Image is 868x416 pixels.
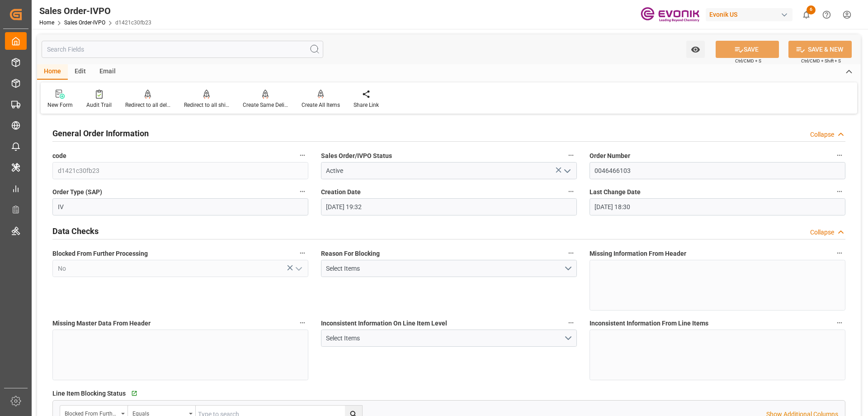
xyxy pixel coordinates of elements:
[243,101,288,109] div: Create Same Delivery Date
[39,19,54,26] a: Home
[125,101,170,109] div: Redirect to all deliveries
[354,101,379,109] div: Share Link
[796,5,816,25] button: show 6 new notifications
[52,225,99,237] h2: Data Checks
[560,164,573,178] button: open menu
[52,151,66,161] span: code
[810,228,834,237] div: Collapse
[641,7,699,23] img: Evonik-brand-mark-Deep-Purple-RGB.jpeg_1700498283.jpeg
[184,101,229,109] div: Redirect to all shipments
[321,249,380,258] span: Reason For Blocking
[834,247,845,259] button: Missing Information From Header
[297,317,308,329] button: Missing Master Data From Header
[297,149,308,161] button: code
[47,101,73,109] div: New Form
[565,186,577,197] button: Creation Date
[52,319,151,328] span: Missing Master Data From Header
[834,186,845,197] button: Last Change Date
[735,57,761,64] span: Ctrl/CMD + S
[706,6,796,23] button: Evonik US
[716,41,779,58] button: SAVE
[42,41,323,58] input: Search Fields
[834,149,845,161] button: Order Number
[297,186,308,197] button: Order Type (SAP)
[801,57,841,64] span: Ctrl/CMD + Shift + S
[590,198,845,215] input: MM-DD-YYYY HH:MM
[321,198,577,215] input: MM-DD-YYYY HH:MM
[321,151,392,161] span: Sales Order/IVPO Status
[321,330,577,347] button: open menu
[291,262,305,276] button: open menu
[321,319,447,328] span: Inconsistent Information On Line Item Level
[326,264,563,273] div: Select Items
[86,101,112,109] div: Audit Trail
[52,127,149,139] h2: General Order Information
[64,19,105,26] a: Sales Order-IVPO
[807,5,816,14] span: 6
[834,317,845,329] button: Inconsistent Information From Line Items
[39,4,151,18] div: Sales Order-IVPO
[302,101,340,109] div: Create All Items
[565,149,577,161] button: Sales Order/IVPO Status
[321,260,577,277] button: open menu
[706,8,793,21] div: Evonik US
[93,64,123,80] div: Email
[816,5,837,25] button: Help Center
[52,187,102,197] span: Order Type (SAP)
[686,41,705,58] button: open menu
[297,247,308,259] button: Blocked From Further Processing
[37,64,68,80] div: Home
[68,64,93,80] div: Edit
[565,247,577,259] button: Reason For Blocking
[788,41,852,58] button: SAVE & NEW
[590,319,708,328] span: Inconsistent Information From Line Items
[52,389,126,398] span: Line Item Blocking Status
[321,187,361,197] span: Creation Date
[590,187,641,197] span: Last Change Date
[565,317,577,329] button: Inconsistent Information On Line Item Level
[52,249,148,258] span: Blocked From Further Processing
[326,334,563,343] div: Select Items
[590,249,686,258] span: Missing Information From Header
[590,151,630,161] span: Order Number
[810,130,834,139] div: Collapse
